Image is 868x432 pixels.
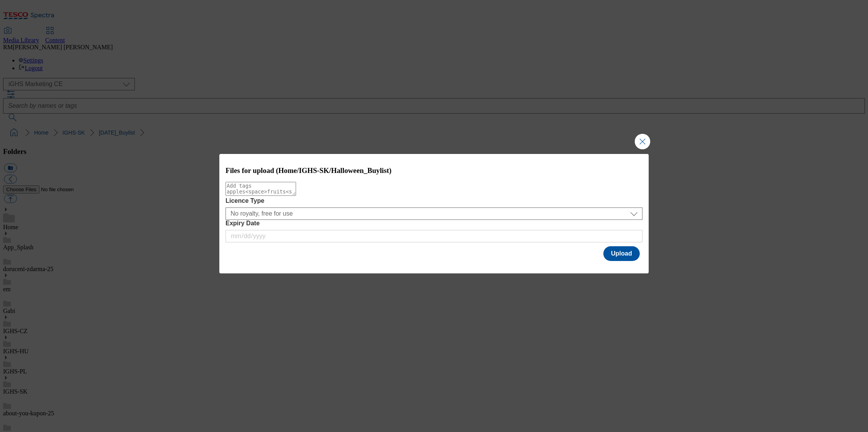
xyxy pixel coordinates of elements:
[226,166,642,175] h3: Files for upload (Home/IGHS-SK/Halloween_Buylist)
[603,246,640,261] button: Upload
[635,134,650,149] button: Close Modal
[219,154,649,274] div: Modal
[226,197,642,204] label: Licence Type
[226,220,642,227] label: Expiry Date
